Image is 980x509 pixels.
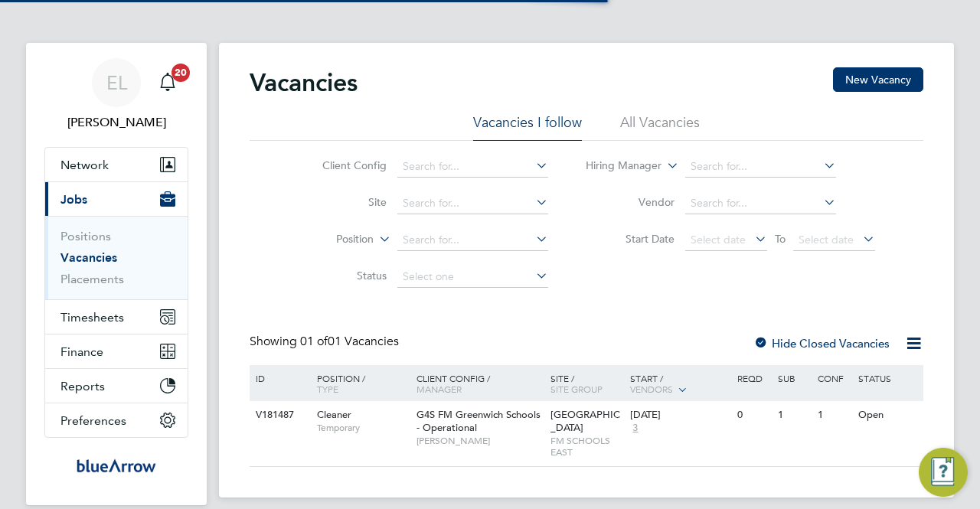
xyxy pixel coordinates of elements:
span: Jobs [60,192,87,207]
span: Temporary [317,422,409,434]
li: All Vacancies [620,113,700,141]
button: Finance [45,334,188,368]
a: Positions [60,229,111,243]
button: Preferences [45,403,188,437]
div: Position / [305,365,413,402]
button: Jobs [45,182,188,216]
div: 1 [814,401,854,429]
span: Manager [416,383,462,395]
div: ID [252,365,305,391]
label: Hiring Manager [573,158,661,174]
span: 20 [171,64,190,82]
div: [DATE] [630,409,730,422]
label: Start Date [586,232,675,246]
h2: Vacancies [250,67,358,98]
label: Client Config [299,158,387,172]
span: Site Group [550,383,603,395]
div: Jobs [45,216,188,299]
span: 01 Vacancies [300,334,399,349]
input: Search for... [397,156,548,178]
button: Network [45,148,188,181]
a: 20 [152,58,183,107]
li: Vacancies I follow [473,113,582,141]
a: EL[PERSON_NAME] [44,58,188,132]
span: G4S FM Greenwich Schools - Operational [416,408,541,434]
span: Eric Lai [44,113,188,132]
img: bluearrow-logo-retina.png [77,453,156,478]
div: Client Config / [413,365,547,402]
div: Open [854,401,921,429]
label: Hide Closed Vacancies [753,336,890,351]
div: Status [854,365,921,391]
span: Network [60,158,109,172]
input: Search for... [685,156,836,178]
input: Search for... [397,193,548,214]
label: Status [299,269,387,282]
button: Reports [45,369,188,403]
span: EL [106,73,127,93]
a: Placements [60,272,124,286]
div: 0 [733,401,773,429]
span: Preferences [60,413,126,428]
input: Select one [397,266,548,288]
span: Type [317,383,338,395]
div: Showing [250,334,402,350]
label: Vendor [586,195,675,209]
span: To [770,229,790,249]
span: 3 [630,422,640,435]
span: 01 of [300,334,328,349]
span: [PERSON_NAME] [416,435,543,447]
span: Select date [799,233,854,246]
div: Start / [626,365,733,403]
label: Site [299,195,387,209]
span: Vendors [630,383,673,395]
a: Vacancies [60,250,117,265]
div: Reqd [733,365,773,391]
span: Timesheets [60,310,124,325]
span: Cleaner [317,408,351,421]
button: Engage Resource Center [919,448,968,497]
input: Search for... [685,193,836,214]
a: Go to home page [44,453,188,478]
input: Search for... [397,230,548,251]
div: Conf [814,365,854,391]
nav: Main navigation [26,43,207,505]
button: Timesheets [45,300,188,334]
button: New Vacancy [833,67,923,92]
span: Reports [60,379,105,393]
span: FM SCHOOLS EAST [550,435,623,458]
span: [GEOGRAPHIC_DATA] [550,408,620,434]
label: Position [286,232,374,247]
div: Sub [774,365,814,391]
span: Finance [60,344,103,359]
div: V181487 [252,401,305,429]
div: 1 [774,401,814,429]
span: Select date [691,233,746,246]
div: Site / [547,365,627,402]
